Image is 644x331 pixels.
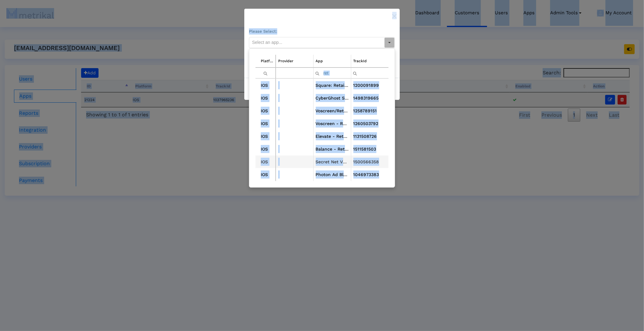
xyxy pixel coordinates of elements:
[255,55,389,181] div: Data grid
[261,81,273,89] div: IOS
[313,130,351,143] td: Elevate - Retail Demo
[313,156,351,168] td: Secret Net VPN Private Browser
[255,55,276,68] td: Column Platform
[261,170,273,179] div: IOS
[351,105,389,117] td: 1258789151
[261,107,273,115] div: IOS
[249,28,277,35] label: Please Select:
[353,57,367,65] div: TrackId
[313,105,351,117] td: Voscreen/Retail Demo
[351,92,389,105] td: 1498319665
[316,57,323,65] div: App
[351,79,389,92] td: 1200091899
[392,14,397,18] img: app-modal-close
[351,55,389,68] td: Column TrackId
[313,55,351,68] td: Column App
[261,94,273,102] div: IOS
[351,117,389,130] td: 1260503792
[278,57,293,65] div: Provider
[261,132,273,140] div: IOS
[314,68,351,78] input: Filter cell
[261,158,273,166] div: IOS
[351,130,389,143] td: 1131508726
[351,143,389,156] td: 1511581503
[351,168,389,181] td: 1046973383
[351,156,389,168] td: 1500566358
[313,92,351,105] td: CyberGhost Secret Photo Vault
[255,68,276,78] td: Filter cell
[261,145,273,153] div: IOS
[313,143,351,156] td: Balance - Retail Demo
[313,117,351,130] td: Voscreen - Retail Demo
[261,57,273,65] div: Platform
[351,68,389,78] td: Filter cell
[313,68,351,78] td: Filter cell
[384,37,395,48] div: Select
[276,55,313,68] td: Column Provider
[276,68,313,78] input: Filter cell
[313,168,351,181] td: Photon Ad Blocker for Private Secret Browser App
[351,68,389,78] input: Filter cell
[313,79,351,92] td: Square: Retail Point of Sale
[392,12,397,19] button: Close
[261,119,273,128] div: IOS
